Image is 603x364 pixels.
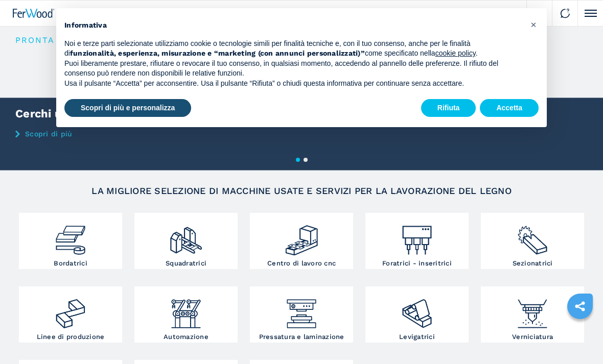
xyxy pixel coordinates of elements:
h3: Verniciatura [512,333,553,340]
button: Chiudi questa informativa [525,16,542,33]
a: Bordatrici [19,213,122,269]
p: Puoi liberamente prestare, rifiutare o revocare il tuo consenso, in qualsiasi momento, accedendo ... [64,59,522,79]
h3: Linee di produzione [37,333,105,340]
button: Accetta [480,99,539,117]
a: Verniciatura [481,286,584,343]
button: 1 [296,158,300,162]
a: sharethis [567,294,593,319]
h3: Squadratrici [166,260,206,266]
img: verniciatura_1.png [515,289,549,331]
img: Contact us [560,8,570,18]
img: squadratrici_2.png [169,215,203,257]
a: Automazione [134,286,238,343]
strong: funzionalità, esperienza, misurazione e “marketing (con annunci personalizzati)” [70,49,365,57]
a: Foratrici - inseritrici [365,213,469,269]
img: linee_di_produzione_2.png [53,289,87,331]
h3: Foratrici - inseritrici [382,260,452,266]
span: × [530,18,537,31]
h3: Centro di lavoro cnc [267,260,336,266]
img: centro_di_lavoro_cnc_2.png [284,215,318,257]
h3: Pressatura e laminazione [259,333,344,340]
a: Squadratrici [134,213,238,269]
img: sezionatrici_2.png [515,215,549,257]
button: Click to toggle menu [577,1,603,26]
a: Sezionatrici [481,213,584,269]
a: cookie policy [435,49,476,57]
h2: LA MIGLIORE SELEZIONE DI MACCHINE USATE E SERVIZI PER LA LAVORAZIONE DEL LEGNO [42,186,562,196]
img: bordatrici_1.png [53,215,87,257]
button: Scopri di più e personalizza [64,99,191,117]
p: Usa il pulsante “Accetta” per acconsentire. Usa il pulsante “Rifiuta” o chiudi questa informativa... [64,79,522,89]
button: Rifiuta [421,99,476,117]
a: Pressatura e laminazione [250,286,353,343]
h3: Levigatrici [399,333,435,340]
img: Ferwood [13,9,55,18]
img: levigatrici_2.png [400,289,434,331]
h3: Bordatrici [54,260,87,266]
a: Centro di lavoro cnc [250,213,353,269]
a: Levigatrici [365,286,469,343]
img: automazione.png [169,289,203,331]
h2: Informativa [64,20,522,31]
h3: Sezionatrici [513,260,553,266]
img: foratrici_inseritrici_2.png [400,215,434,257]
img: pressa-strettoia.png [284,289,318,331]
button: 2 [304,158,308,162]
p: Noi e terze parti selezionate utilizziamo cookie o tecnologie simili per finalità tecniche e, con... [64,39,522,59]
a: Linee di produzione [19,286,122,343]
h3: Automazione [164,333,208,340]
